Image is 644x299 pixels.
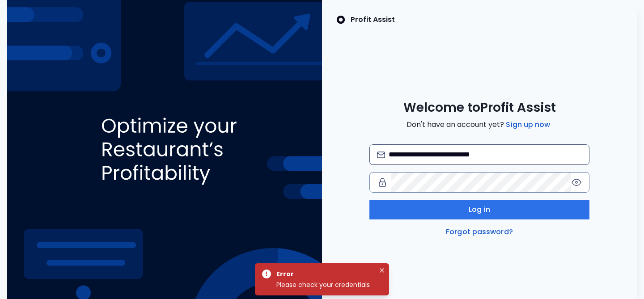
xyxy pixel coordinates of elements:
button: Log in [369,200,590,219]
div: Please check your credentials [276,279,375,290]
img: email [377,152,386,158]
span: Log in [469,204,490,215]
div: Error [276,269,371,279]
span: Welcome to Profit Assist [403,100,556,116]
a: Sign up now [504,119,552,130]
span: Don't have an account yet? [407,119,552,130]
img: SpotOn Logo [336,14,345,25]
p: Profit Assist [351,14,395,25]
a: Forgot password? [444,227,515,237]
button: Close [377,265,387,276]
